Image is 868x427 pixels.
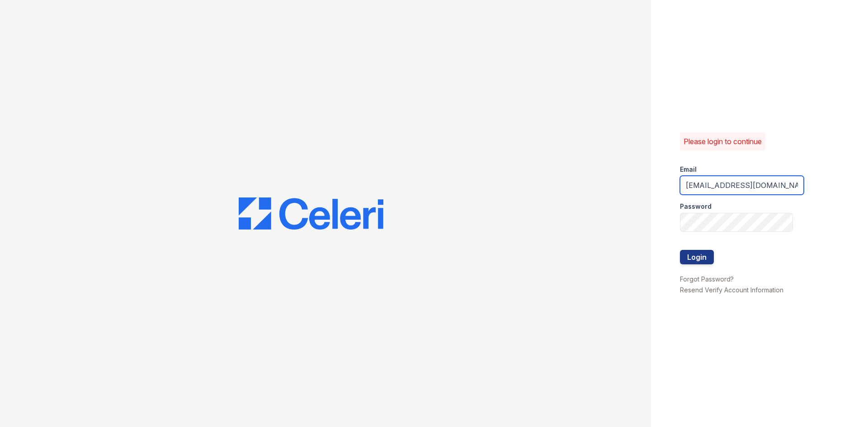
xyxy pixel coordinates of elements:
p: Please login to continue [684,136,762,147]
a: Resend Verify Account Information [680,286,783,294]
a: Forgot Password? [680,275,734,283]
label: Password [680,202,712,211]
img: CE_Logo_Blue-a8612792a0a2168367f1c8372b55b34899dd931a85d93a1a3d3e32e68fde9ad4.png [239,197,383,230]
button: Login [680,250,714,264]
label: Email [680,165,697,174]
